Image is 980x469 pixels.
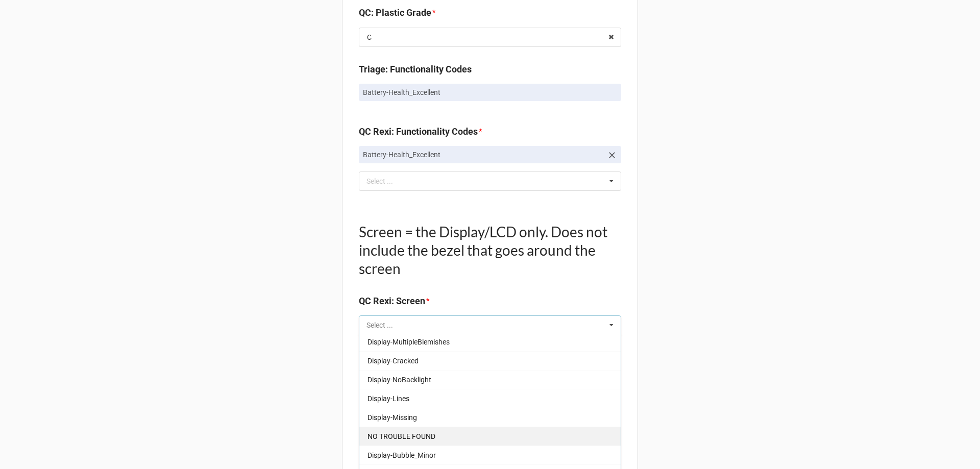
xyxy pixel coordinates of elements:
[359,125,478,139] label: QC Rexi: Functionality Codes
[367,451,436,459] span: Display-Bubble_Minor
[367,34,372,41] div: C
[367,394,409,403] span: Display-Lines
[367,338,450,346] span: Display-MultipleBlemishes
[359,223,621,278] h1: Screen = the Display/LCD only. Does not include the bezel that goes around the screen
[359,294,425,308] label: QC Rexi: Screen
[363,150,603,160] p: Battery-Health_Excellent
[359,6,431,20] label: QC: Plastic Grade
[363,87,617,97] p: Battery-Health_Excellent
[364,175,408,187] div: Select ...
[367,413,417,422] span: Display-Missing
[367,357,419,365] span: Display-Cracked
[367,376,431,384] span: Display-NoBacklight
[367,432,435,440] span: NO TROUBLE FOUND
[359,62,472,77] label: Triage: Functionality Codes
